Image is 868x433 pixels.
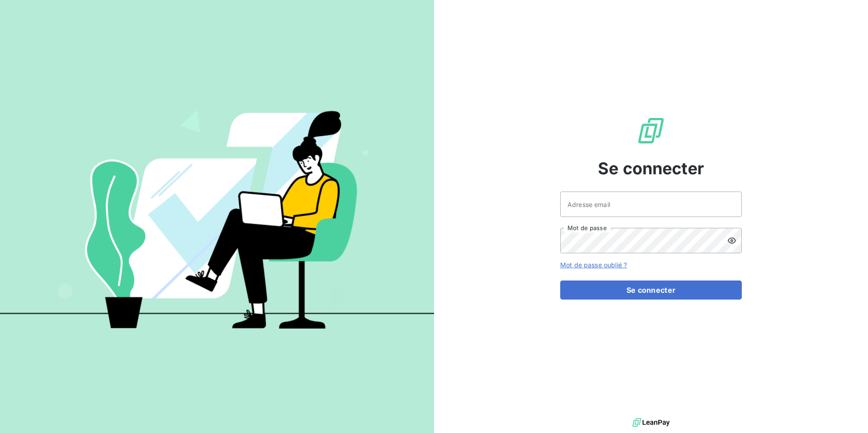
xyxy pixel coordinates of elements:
[560,280,742,300] button: Se connecter
[560,192,742,217] input: placeholder
[560,261,627,269] a: Mot de passe oublié ?
[632,416,670,429] img: logo
[636,116,666,145] img: Logo LeanPay
[598,156,704,181] span: Se connecter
